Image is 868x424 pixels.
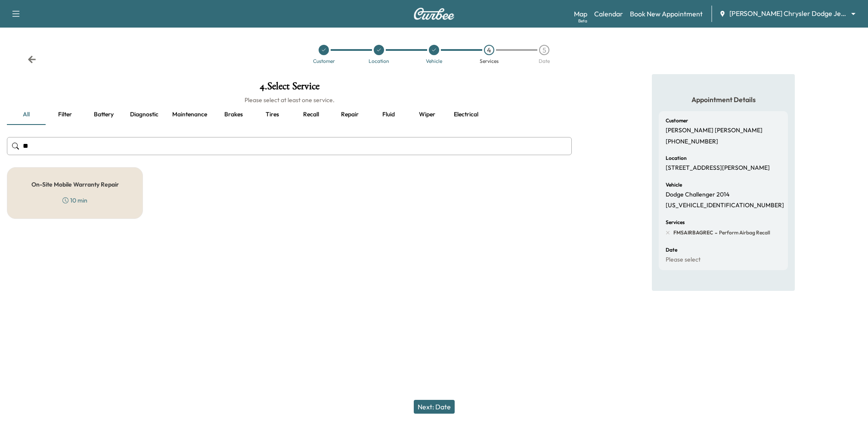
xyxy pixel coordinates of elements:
[484,45,494,55] div: 4
[31,181,119,187] h5: On-Site Mobile Warranty Repair
[666,138,718,146] p: [PHONE_NUMBER]
[7,96,572,104] h6: Please select at least one service.
[666,202,784,209] p: [US_VEHICLE_IDENTIFICATION_NUMBER]
[62,196,87,205] div: 10 min
[717,229,770,236] span: Perform Airbag Recall
[666,156,687,161] h6: Location
[666,256,701,264] p: Please select
[291,104,330,125] button: Recall
[369,104,408,125] button: Fluid
[666,127,763,134] p: [PERSON_NAME] [PERSON_NAME]
[408,104,446,125] button: Wiper
[666,164,770,172] p: [STREET_ADDRESS][PERSON_NAME]
[28,55,36,64] div: Back
[7,81,572,96] h1: 4 . Select Service
[659,95,788,104] h5: Appointment Details
[313,59,335,64] div: Customer
[84,104,123,125] button: Battery
[330,104,369,125] button: Repair
[630,9,703,19] a: Book New Appointment
[253,104,291,125] button: Tires
[46,104,84,125] button: Filter
[414,400,455,414] button: Next: Date
[426,59,442,64] div: Vehicle
[413,8,455,20] img: Curbee Logo
[165,104,214,125] button: Maintenance
[480,59,499,64] div: Services
[666,220,685,225] h6: Services
[729,9,847,19] span: [PERSON_NAME] Chrysler Dodge Jeep RAM of [GEOGRAPHIC_DATA]
[7,104,572,125] div: basic tabs example
[446,104,485,125] button: Electrical
[666,118,688,123] h6: Customer
[594,9,623,19] a: Calendar
[673,229,713,236] span: FMSAIRBAGREC
[578,18,587,24] div: Beta
[369,59,389,64] div: Location
[666,182,682,187] h6: Vehicle
[713,228,717,237] span: -
[214,104,253,125] button: Brakes
[574,9,587,19] a: MapBeta
[123,104,165,125] button: Diagnostic
[539,45,549,55] div: 5
[666,247,677,253] h6: Date
[539,59,550,64] div: Date
[666,191,729,199] p: Dodge Challenger 2014
[7,104,46,125] button: all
